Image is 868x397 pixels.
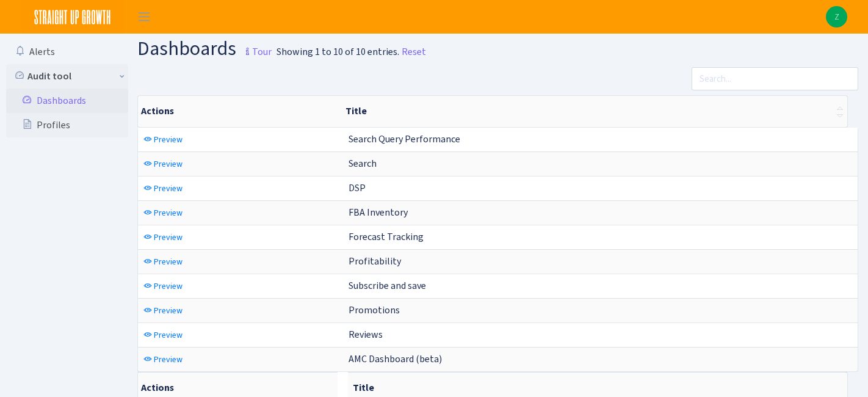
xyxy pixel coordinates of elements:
span: Reviews [349,328,383,341]
button: Toggle navigation [129,7,159,27]
a: Alerts [6,40,128,64]
span: Preview [154,329,183,341]
span: FBA Inventory [349,206,408,219]
a: Tour [236,35,272,61]
span: Preview [154,183,183,194]
a: Reset [402,45,426,59]
th: Title : activate to sort column ascending [341,96,847,127]
span: AMC Dashboard (beta) [349,352,442,365]
span: DSP [349,181,366,194]
a: Preview [140,350,186,369]
span: Preview [154,256,183,268]
span: Forecast Tracking [349,230,424,243]
a: Preview [140,155,186,173]
span: Preview [154,207,183,219]
h1: Dashboards [137,38,272,62]
small: Tour [240,42,272,62]
a: Audit tool [6,64,128,89]
span: Search Query Performance [349,133,460,145]
a: Preview [140,130,186,149]
a: Dashboards [6,89,128,113]
span: Subscribe and save [349,279,426,292]
a: Preview [140,277,186,296]
th: Actions [138,96,341,127]
span: Preview [154,134,183,145]
span: Preview [154,231,183,243]
input: Search... [692,67,858,90]
span: Preview [154,354,183,365]
a: Preview [140,252,186,271]
a: Preview [140,203,186,222]
span: Preview [154,158,183,170]
a: Preview [140,179,186,198]
span: Profitability [349,255,401,268]
div: Showing 1 to 10 of 10 entries. [277,45,399,59]
span: Preview [154,280,183,292]
a: Preview [140,326,186,344]
span: Search [349,157,377,170]
a: Profiles [6,113,128,137]
span: Promotions [349,304,400,316]
img: Zach Belous [826,6,847,27]
a: Z [826,6,847,27]
a: Preview [140,301,186,320]
span: Preview [154,305,183,316]
a: Preview [140,228,186,247]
